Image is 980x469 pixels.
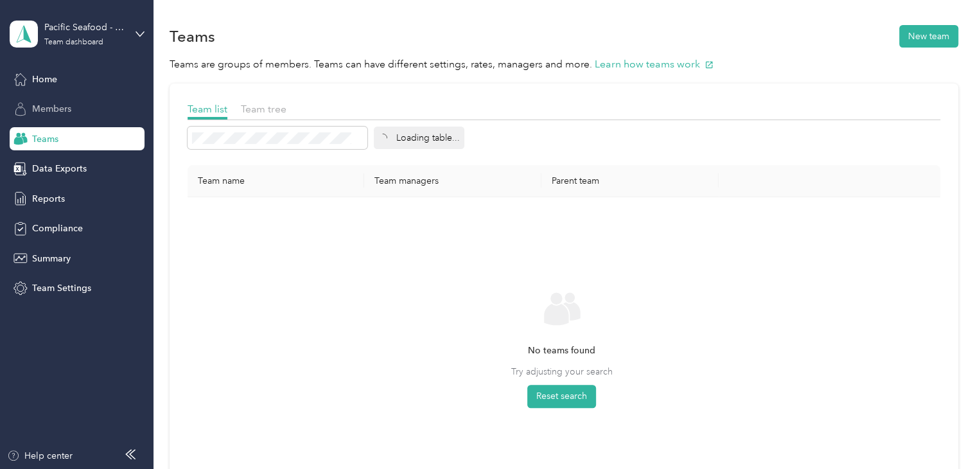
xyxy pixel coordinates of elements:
[32,73,57,86] span: Home
[908,397,980,469] iframe: Everlance-gr Chat Button Frame
[32,192,65,206] span: Reports
[32,162,87,175] span: Data Exports
[32,252,71,265] span: Summary
[44,21,125,34] div: Pacific Seafood - [GEOGRAPHIC_DATA]
[241,103,286,115] span: Team tree
[44,39,103,46] div: Team dashboard
[188,103,227,115] span: Team list
[374,127,464,149] div: Loading table...
[541,165,719,197] th: Parent team
[528,344,595,358] span: No teams found
[170,30,215,43] h1: Teams
[32,132,58,146] span: Teams
[511,365,613,378] span: Try adjusting your search
[899,25,958,48] button: New team
[595,57,713,73] button: Learn how teams work
[32,222,83,235] span: Compliance
[7,449,73,463] button: Help center
[188,165,365,197] th: Team name
[364,165,541,197] th: Team managers
[32,281,91,295] span: Team Settings
[170,57,958,73] p: Teams are groups of members. Teams can have different settings, rates, managers and more.
[527,385,596,408] button: Reset search
[32,102,71,116] span: Members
